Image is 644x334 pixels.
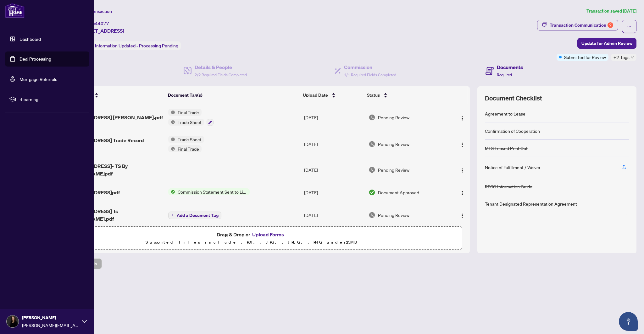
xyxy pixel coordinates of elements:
span: Required [497,73,512,77]
th: (9) File Name [61,86,165,104]
img: Profile Icon [7,315,19,327]
div: MLS Leased Print Out [485,145,528,152]
span: [STREET_ADDRESS] Ts [PERSON_NAME].pdf [64,207,164,223]
img: Status Icon [168,119,175,126]
img: Logo [460,213,465,218]
h4: Documents [497,63,523,71]
td: [DATE] [302,157,366,182]
span: [PERSON_NAME] [22,314,79,321]
button: Logo [457,139,467,149]
span: [STREET_ADDRESS] [78,27,124,35]
img: Document Status [369,189,375,196]
span: [PERSON_NAME][EMAIL_ADDRESS][DOMAIN_NAME] [22,322,79,329]
button: Update for Admin Review [577,38,636,49]
img: Status Icon [168,188,175,195]
span: plus [171,213,174,217]
span: Document Approved [378,189,419,196]
img: logo [5,3,25,18]
button: Logo [457,112,467,122]
button: Open asap [619,312,638,331]
span: Status [367,92,380,99]
button: Logo [457,187,467,197]
img: Status Icon [168,136,175,143]
span: Drag & Drop or [217,230,286,239]
button: Logo [457,210,467,220]
div: Confirmation of Cooperation [485,127,540,134]
th: Status [364,86,445,104]
div: Agreement to Lease [485,110,525,117]
th: Document Tag(s) [165,86,300,104]
img: Document Status [369,212,375,218]
td: [DATE] [302,202,366,228]
a: Dashboard [19,36,41,42]
button: Add a Document Tag [168,211,221,219]
span: Add a Document Tag [177,213,219,218]
img: Logo [460,142,465,147]
div: Notice of Fulfillment / Waiver [485,164,541,171]
article: Transaction saved [DATE] [586,8,636,15]
button: Logo [457,165,467,175]
span: [STREET_ADDRESS] [PERSON_NAME].pdf [64,114,163,121]
span: [STREET_ADDRESS] Trade Record Lease.pdf [64,137,164,152]
span: Final Trade [175,109,202,116]
span: +2 Tags [613,54,630,61]
p: Supported files include .PDF, .JPG, .JPEG, .PNG under 25 MB [44,239,458,246]
span: Drag & Drop orUpload FormsSupported files include .PDF, .JPG, .JPEG, .PNG under25MB [41,227,462,250]
button: Upload Forms [250,230,286,239]
button: Status IconFinal TradeStatus IconTrade Sheet [168,109,214,126]
span: Trade Sheet [175,119,204,126]
h4: Commission [344,63,396,71]
img: Logo [460,191,465,196]
div: RECO Information Guide [485,183,532,190]
span: View Transaction [78,8,112,14]
img: Document Status [369,166,375,173]
span: Pending Review [378,166,409,173]
button: Transaction Communication2 [537,20,618,30]
img: Logo [460,116,465,121]
h4: Details & People [195,63,247,71]
span: Information Updated - Processing Pending [95,43,178,49]
span: Submitted for Review [564,54,606,61]
span: 1/1 Required Fields Completed [344,73,396,77]
img: Document Status [369,141,375,148]
span: 44077 [95,21,109,26]
span: Pending Review [378,141,409,148]
img: Status Icon [168,109,175,116]
span: Trade Sheet [175,136,204,143]
span: Pending Review [378,114,409,121]
button: Status IconCommission Statement Sent to Listing Brokerage [168,188,250,195]
img: Status Icon [168,145,175,152]
a: Deal Processing [19,56,51,62]
button: Status IconTrade SheetStatus IconFinal Trade [168,136,204,152]
span: rLearning [19,96,85,103]
span: Document Checklist [485,94,542,103]
button: Add a Document Tag [168,212,221,219]
span: ellipsis [627,24,631,29]
span: [STREET_ADDRESS]- TS By [PERSON_NAME]pdf [64,162,164,177]
div: 2 [608,22,613,28]
td: [DATE] [302,182,366,202]
span: Update for Admin Review [581,38,632,48]
span: Pending Review [378,212,409,218]
span: 2/2 Required Fields Completed [195,73,247,77]
th: Upload Date [300,86,365,104]
span: Upload Date [303,92,328,99]
span: Final Trade [175,145,202,152]
div: Tenant Designated Representation Agreement [485,200,577,207]
span: Commission Statement Sent to Listing Brokerage [175,188,250,195]
td: [DATE] [302,131,366,157]
span: down [631,56,634,59]
img: Logo [460,168,465,173]
div: Status: [78,41,181,50]
img: Document Status [369,114,375,121]
div: Transaction Communication [550,20,613,30]
td: [DATE] [302,104,366,131]
a: Mortgage Referrals [19,76,57,82]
